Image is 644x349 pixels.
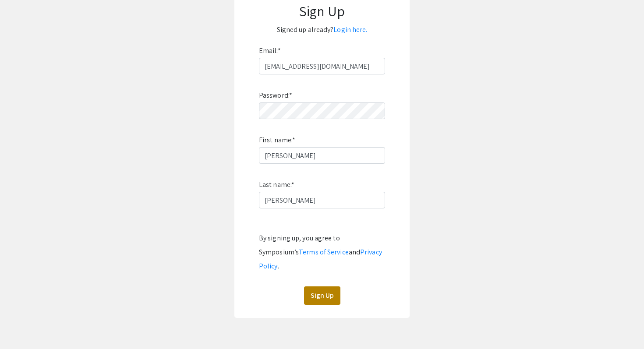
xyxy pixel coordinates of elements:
[243,23,401,37] p: Signed up already?
[333,25,367,34] a: Login here.
[7,310,37,342] iframe: Chat
[259,133,295,147] label: First name:
[259,231,385,273] div: By signing up, you agree to Symposium’s and .
[259,88,292,102] label: Password:
[259,44,281,58] label: Email:
[259,247,382,271] a: Privacy Policy
[304,286,340,305] button: Sign Up
[299,247,349,257] a: Terms of Service
[243,3,401,19] h1: Sign Up
[259,178,294,192] label: Last name:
